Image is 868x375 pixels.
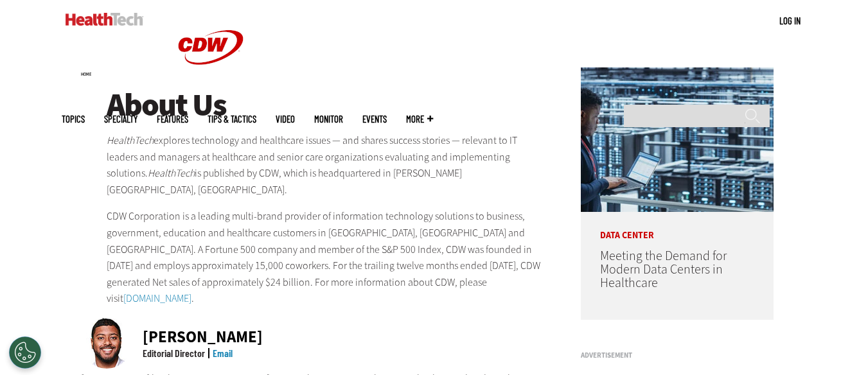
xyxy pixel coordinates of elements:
a: CDW [163,85,259,98]
img: engineer with laptop overlooking data center [581,67,774,212]
em: HealthTech [107,134,154,147]
a: Video [276,114,295,124]
div: [PERSON_NAME] [143,329,263,345]
a: Log in [779,15,801,26]
h3: Advertisement [581,352,774,359]
span: Topics [62,114,85,124]
a: Email [213,347,233,359]
button: Open Preferences [9,336,41,369]
p: explores technology and healthcare issues — and shares success stories — relevant to IT leaders a... [107,132,547,198]
span: More [406,114,433,124]
p: Data Center [581,212,774,240]
a: Meeting the Demand for Modern Data Centers in Healthcare [600,247,727,292]
div: User menu [779,14,801,28]
img: Home [66,13,143,26]
div: Cookies Settings [9,336,41,369]
img: Ricky Ribeiro [81,317,132,369]
a: Events [362,114,387,124]
div: Editorial Director [143,348,205,358]
em: HealthTech [148,166,195,180]
a: MonITor [314,114,343,124]
p: CDW Corporation is a leading multi-brand provider of information technology solutions to business... [107,208,547,307]
a: Tips & Tactics [208,114,256,124]
a: [DOMAIN_NAME] [123,292,191,305]
a: Features [157,114,188,124]
span: Specialty [104,114,137,124]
